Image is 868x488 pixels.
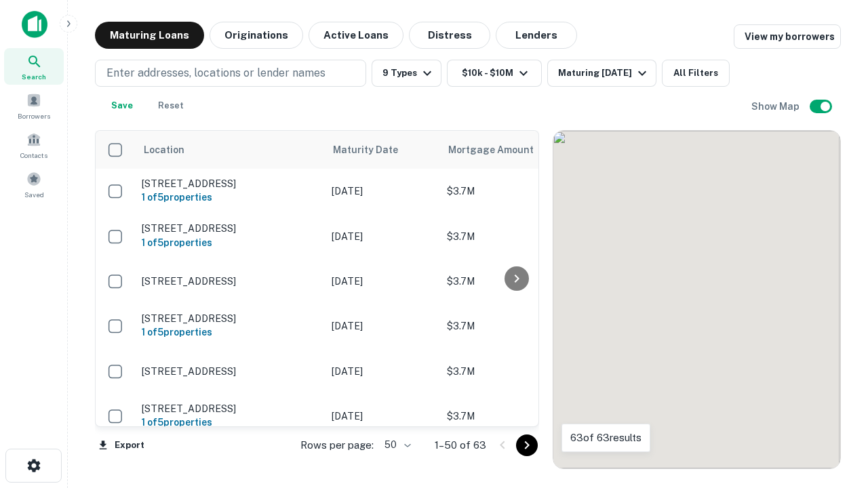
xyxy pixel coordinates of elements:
[20,150,47,161] span: Contacts
[516,434,538,456] button: Go to next page
[496,22,577,49] button: Lenders
[325,131,440,169] th: Maturity Date
[332,409,433,424] p: [DATE]
[372,60,441,87] button: 9 Types
[22,71,46,82] span: Search
[142,415,318,430] h6: 1 of 5 properties
[332,229,433,244] p: [DATE]
[4,127,64,163] a: Contacts
[751,99,802,114] h6: Show Map
[448,142,551,158] span: Mortgage Amount
[662,60,730,87] button: All Filters
[332,364,433,379] p: [DATE]
[149,92,193,119] button: Reset
[142,403,318,415] p: [STREET_ADDRESS]
[379,435,413,455] div: 50
[142,325,318,340] h6: 1 of 5 properties
[4,166,64,203] a: Saved
[24,189,44,200] span: Saved
[734,24,841,49] a: View my borrowers
[332,319,433,333] p: [DATE]
[135,131,325,169] th: Location
[95,60,366,87] button: Enter addresses, locations or lender names
[447,60,542,87] button: $10k - $10M
[4,48,64,85] a: Search
[800,336,868,401] iframe: Chat Widget
[447,364,583,379] p: $3.7M
[300,437,374,453] p: Rows per page:
[100,92,144,119] button: Save your search to get updates of matches that match your search criteria.
[142,365,318,378] p: [STREET_ADDRESS]
[143,142,184,158] span: Location
[95,22,204,49] button: Maturing Loans
[447,409,583,424] p: $3.7M
[332,274,433,289] p: [DATE]
[447,184,583,199] p: $3.7M
[142,235,318,250] h6: 1 of 5 properties
[332,184,433,199] p: [DATE]
[22,11,47,38] img: capitalize-icon.png
[210,22,303,49] button: Originations
[95,435,148,455] button: Export
[18,110,50,121] span: Borrowers
[106,65,325,81] p: Enter addresses, locations or lender names
[447,229,583,244] p: $3.7M
[547,60,656,87] button: Maturing [DATE]
[553,131,840,468] div: 0 0
[142,312,318,325] p: [STREET_ADDRESS]
[440,131,589,169] th: Mortgage Amount
[570,430,642,446] p: 63 of 63 results
[435,437,486,453] p: 1–50 of 63
[142,178,318,190] p: [STREET_ADDRESS]
[4,87,64,124] a: Borrowers
[142,222,318,235] p: [STREET_ADDRESS]
[142,275,318,287] p: [STREET_ADDRESS]
[309,22,403,49] button: Active Loans
[409,22,490,49] button: Distress
[333,142,416,158] span: Maturity Date
[447,319,583,333] p: $3.7M
[447,274,583,289] p: $3.7M
[558,65,650,81] div: Maturing [DATE]
[142,190,318,205] h6: 1 of 5 properties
